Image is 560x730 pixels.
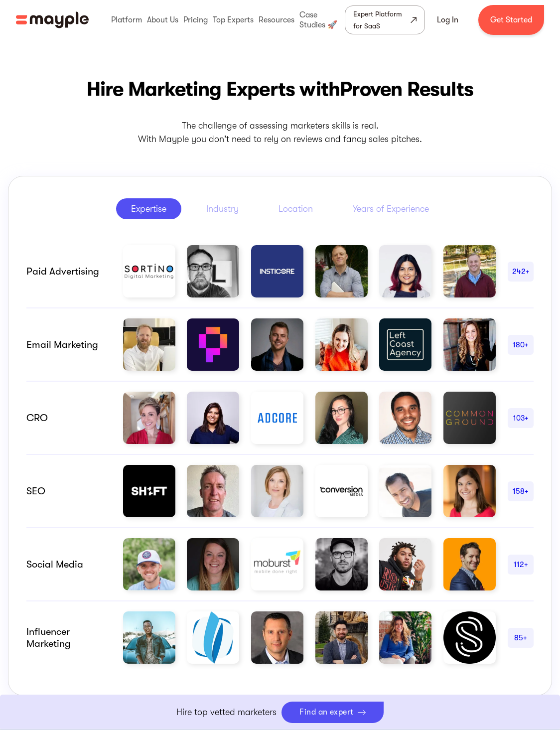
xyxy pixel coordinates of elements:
a: home [16,10,89,29]
div: Expertise [131,203,166,215]
p: The challenge of assessing marketers skills is real. With Mayple you don't need to rely on review... [8,119,552,146]
div: Resources [256,4,297,36]
img: Mayple logo [16,10,89,29]
div: 180+ [508,339,534,351]
div: 103+ [508,412,534,424]
div: Social Media [26,559,111,571]
div: 242+ [508,266,534,278]
div: 158+ [508,485,534,497]
div: Years of Experience [353,203,429,215]
div: About Us [144,4,181,36]
div: Paid advertising [26,266,111,278]
div: Expert Platform for SaaS [353,8,409,32]
a: Get Started [478,5,544,35]
div: CRO [26,412,111,424]
div: Location [279,203,313,215]
a: Paid advertising242+email marketing180+CRO103+SEO158+Social Media112+Influencer marketing85+ [26,223,534,677]
div: SEO [26,485,111,497]
a: Log In [425,8,470,32]
div: Pricing [181,4,210,36]
div: Top Experts [210,4,256,36]
a: Expert Platform for SaaS [345,5,425,34]
div: Industry [206,203,239,215]
h2: Hire Marketing Experts with [8,75,552,103]
div: Platform [109,4,144,36]
div: Influencer marketing [26,626,111,650]
div: 85+ [508,632,534,644]
div: 112+ [508,559,534,571]
div: email marketing [26,339,111,351]
span: Proven Results [340,78,473,101]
